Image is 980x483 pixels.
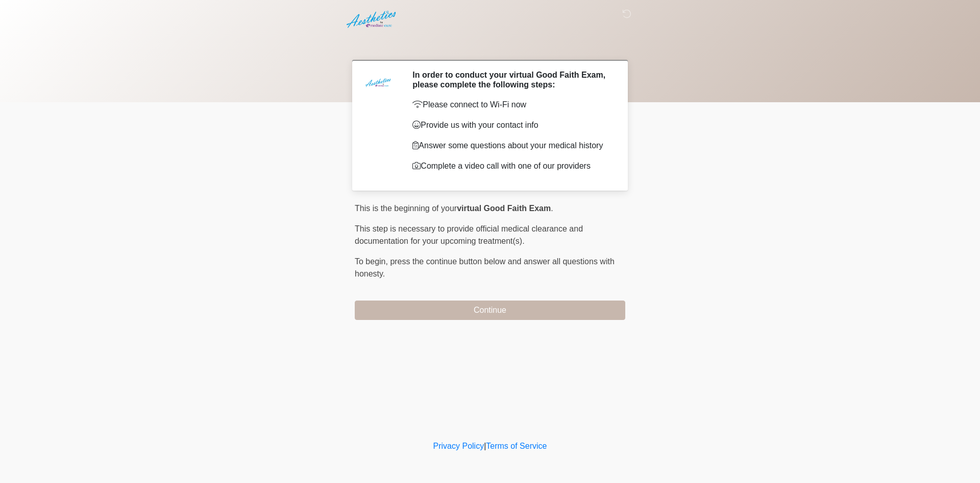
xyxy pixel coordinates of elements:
span: This is the beginning of your [355,204,457,213]
strong: virtual Good Faith Exam [457,204,551,213]
span: This step is necessary to provide official medical clearance and documentation for your upcoming ... [355,224,583,245]
button: Continue [355,301,625,320]
p: Complete a video call with one of our providers [412,160,610,172]
a: | [484,442,486,450]
a: Terms of Service [486,442,547,450]
span: . [551,204,553,213]
img: Agent Avatar [362,70,393,101]
p: Provide us with your contact info [412,119,610,131]
h2: In order to conduct your virtual Good Faith Exam, please complete the following steps: [412,70,610,89]
h1: ‎ ‎ ‎ [347,37,633,56]
a: Privacy Policy [433,442,484,450]
img: Aesthetics by Emediate Cure Logo [345,8,400,31]
span: To begin, [355,257,390,266]
span: press the continue button below and answer all questions with honesty. [355,257,615,278]
p: Answer some questions about your medical history [412,140,610,152]
p: Please connect to Wi-Fi now [412,99,610,111]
